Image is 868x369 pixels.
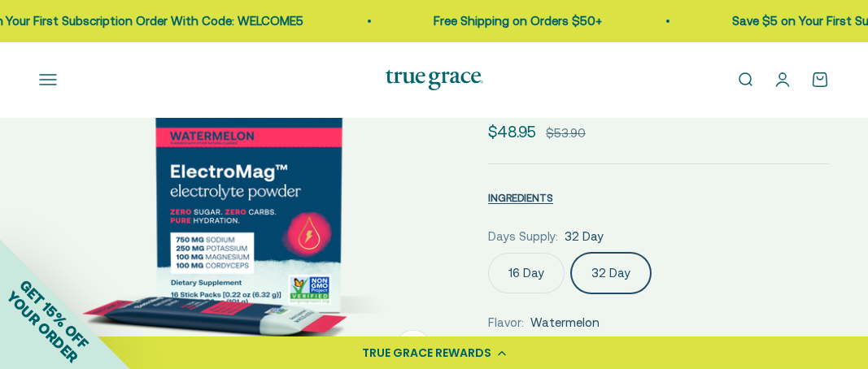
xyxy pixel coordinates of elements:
[433,14,601,28] a: Free Shipping on Orders $50+
[3,288,81,366] span: YOUR ORDER
[16,276,92,352] span: GET 15% OFF
[488,313,524,332] legend: Flavor:
[488,227,558,246] legend: Days Supply:
[363,345,492,362] div: TRUE GRACE REWARDS
[530,313,600,332] span: Watermelon
[488,192,553,204] span: INGREDIENTS
[488,119,536,144] sale-price: $48.95
[565,227,604,246] span: 32 Day
[488,188,553,207] button: INGREDIENTS
[546,124,586,143] compare-at-price: $53.90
